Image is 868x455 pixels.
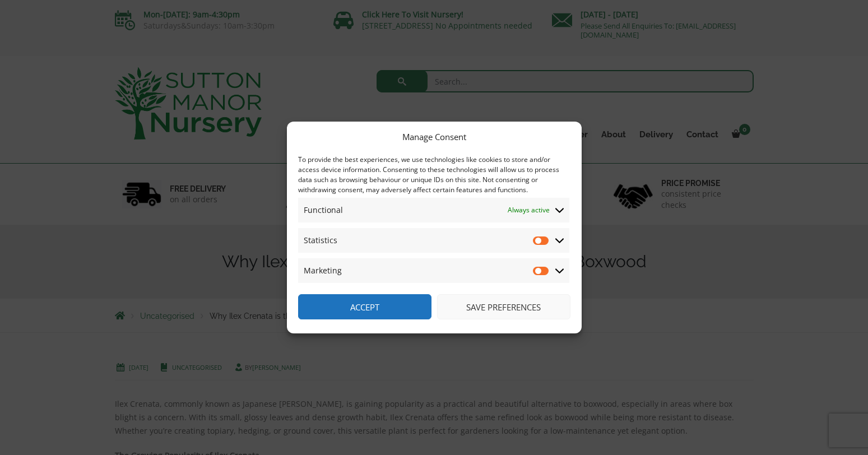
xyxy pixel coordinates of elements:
[304,264,342,277] span: Marketing
[298,155,569,195] div: To provide the best experiences, we use technologies like cookies to store and/or access device i...
[508,203,550,217] span: Always active
[304,234,337,247] span: Statistics
[298,198,569,222] summary: Functional Always active
[437,294,570,319] button: Save preferences
[298,258,569,283] summary: Marketing
[298,228,569,253] summary: Statistics
[304,203,343,217] span: Functional
[298,294,431,319] button: Accept
[402,130,466,143] div: Manage Consent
